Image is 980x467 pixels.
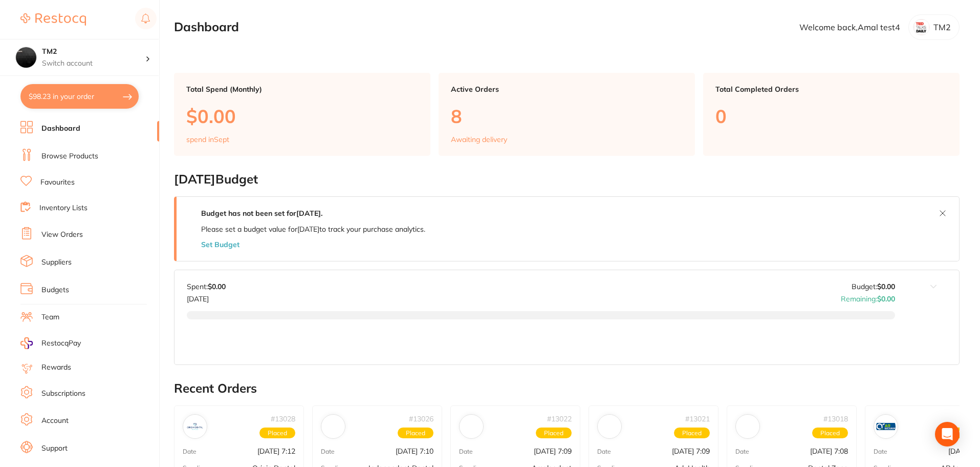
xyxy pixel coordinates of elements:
[187,291,226,303] p: [DATE]
[913,19,930,35] img: cjNoNQ
[810,447,848,455] p: [DATE] 7:08
[20,13,86,26] img: Restocq Logo
[186,85,418,93] p: Total Spend (Monthly)
[703,73,960,156] a: Total Completed Orders0
[715,85,947,93] p: Total Completed Orders
[600,417,619,436] img: Ark Health
[41,151,98,161] a: Browse Products
[451,106,683,127] p: 8
[41,362,71,373] a: Rewards
[20,337,33,349] img: RestocqPay
[41,124,80,134] a: Dashboard
[451,135,507,144] p: Awaiting delivery
[398,428,433,439] span: Placed
[396,447,433,455] p: [DATE] 7:10
[16,47,36,68] img: TM2
[174,20,239,34] h2: Dashboard
[597,448,611,455] p: Date
[41,312,59,322] a: Team
[174,172,960,187] h2: [DATE] Budget
[39,203,88,213] a: Inventory Lists
[201,240,239,249] button: Set Budget
[409,415,433,423] p: # 13026
[271,415,295,423] p: # 13028
[738,417,757,436] img: Dental Zone
[41,443,68,454] a: Support
[20,8,86,31] a: Restocq Logo
[823,415,848,423] p: # 13018
[186,106,418,127] p: $0.00
[259,428,295,439] span: Placed
[852,282,895,291] p: Budget:
[41,230,83,240] a: View Orders
[183,448,197,455] p: Date
[933,23,951,32] p: TM2
[462,417,481,436] img: Amalgadent
[812,428,848,439] span: Placed
[841,291,895,303] p: Remaining:
[41,416,69,426] a: Account
[715,106,947,127] p: 0
[186,135,229,144] p: spend in Sept
[20,84,139,109] button: $98.23 in your order
[323,417,343,436] img: Independent Dental
[40,177,75,188] a: Favourites
[42,58,145,69] p: Switch account
[41,257,72,268] a: Suppliers
[674,428,710,439] span: Placed
[257,447,295,455] p: [DATE] 7:12
[208,282,226,291] strong: $0.00
[321,448,335,455] p: Date
[547,415,572,423] p: # 13022
[42,47,145,57] h4: TM2
[41,285,69,295] a: Budgets
[877,282,895,291] strong: $0.00
[685,415,710,423] p: # 13021
[20,337,81,349] a: RestocqPay
[459,448,473,455] p: Date
[185,417,205,436] img: Origin Dental
[187,282,226,291] p: Spent:
[451,85,683,93] p: Active Orders
[174,381,960,396] h2: Recent Orders
[174,73,430,156] a: Total Spend (Monthly)$0.00spend inSept
[534,447,572,455] p: [DATE] 7:09
[201,225,425,233] p: Please set a budget value for [DATE] to track your purchase analytics.
[439,73,695,156] a: Active Orders8Awaiting delivery
[41,338,81,349] span: RestocqPay
[874,448,887,455] p: Date
[876,417,896,436] img: AR Instrumed
[41,389,85,399] a: Subscriptions
[672,447,710,455] p: [DATE] 7:09
[735,448,749,455] p: Date
[201,209,322,218] strong: Budget has not been set for [DATE] .
[799,23,900,32] p: Welcome back, Amal test4
[877,294,895,303] strong: $0.00
[536,428,572,439] span: Placed
[935,422,960,446] div: Open Intercom Messenger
